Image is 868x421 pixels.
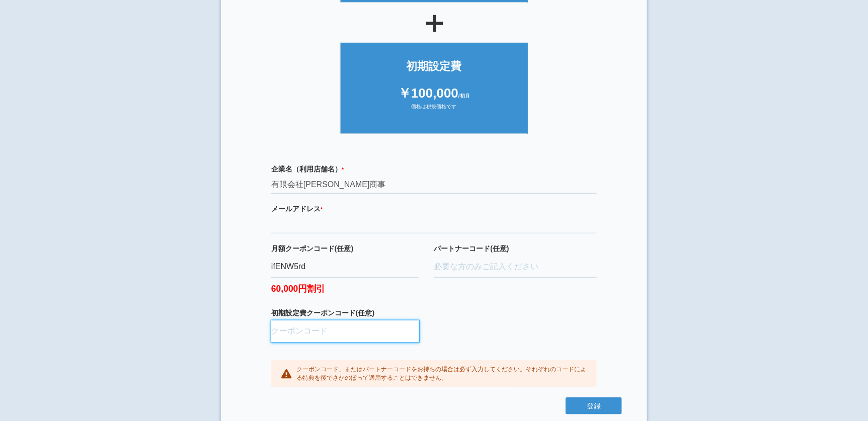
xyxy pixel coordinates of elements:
input: クーポンコード [271,320,419,343]
label: 企業名（利用店舗名） [271,164,597,174]
input: 必要な方のみご記入ください [434,256,597,278]
label: 60,000円割引 [271,278,419,295]
input: クーポンコード [271,256,419,278]
div: 初期設定費 [351,58,518,74]
span: /初月 [458,93,470,99]
p: クーポンコード、またはパートナーコードをお持ちの場合は必ず入力してください。それぞれのコードによる特典を後でさかのぼって適用することはできません。 [296,365,587,382]
div: ＋ [246,8,622,38]
label: 月額クーポンコード(任意) [271,243,419,254]
div: ￥100,000 [351,84,518,103]
button: 登録 [566,397,622,414]
label: 初期設定費クーポンコード(任意) [271,308,419,318]
label: パートナーコード(任意) [434,243,597,254]
label: メールアドレス [271,204,597,214]
div: 価格は税抜価格です [351,103,518,118]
